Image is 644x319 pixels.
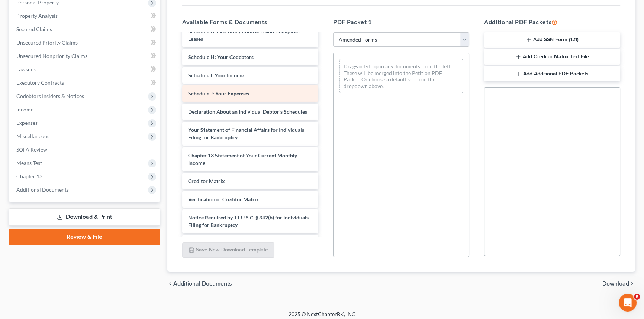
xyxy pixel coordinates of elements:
span: Chapter 13 [16,173,42,179]
span: Secured Claims [16,26,52,32]
a: Lawsuits [10,63,160,76]
h5: Additional PDF Packets [484,17,620,26]
span: Your Statement of Financial Affairs for Individuals Filing for Bankruptcy [188,127,304,140]
span: Declaration About an Individual Debtor's Schedules [188,108,307,115]
iframe: Intercom live chat [619,294,637,312]
span: Codebtors Insiders & Notices [16,93,84,99]
a: Unsecured Nonpriority Claims [10,49,160,63]
button: Add Creditor Matrix Text File [484,49,620,65]
span: Download [602,281,629,287]
span: Additional Documents [16,186,69,193]
span: Means Test [16,160,42,166]
i: chevron_right [629,281,635,287]
span: Property Analysis [16,13,58,19]
a: Unsecured Priority Claims [10,36,160,49]
span: Schedule I: Your Income [188,72,244,78]
span: Income [16,106,33,113]
a: Executory Contracts [10,76,160,89]
span: Creditor Matrix [188,178,225,184]
span: Lawsuits [16,66,36,72]
button: Download chevron_right [602,281,635,287]
a: Review & File [9,229,160,245]
span: SOFA Review [16,146,47,153]
span: Expenses [16,120,38,126]
button: Add Additional PDF Packets [484,66,620,82]
span: 9 [634,294,640,300]
i: chevron_left [167,281,173,287]
div: Drag-and-drop in any documents from the left. These will be merged into the Petition PDF Packet. ... [339,59,463,93]
span: Schedule G: Executory Contracts and Unexpired Leases [188,28,300,42]
h5: Available Forms & Documents [182,17,318,26]
span: Executory Contracts [16,79,64,86]
a: Secured Claims [10,23,160,36]
a: Download & Print [9,208,160,226]
h5: PDF Packet 1 [333,17,469,26]
span: Unsecured Priority Claims [16,39,78,46]
a: SOFA Review [10,143,160,156]
span: Additional Documents [173,281,232,287]
a: chevron_left Additional Documents [167,281,232,287]
span: Miscellaneous [16,133,49,139]
span: Chapter 13 Statement of Your Current Monthly Income [188,152,297,166]
span: Verification of Creditor Matrix [188,196,259,202]
button: Save New Download Template [182,242,274,258]
a: Property Analysis [10,9,160,23]
button: Add SSN Form (121) [484,32,620,48]
span: Notice Required by 11 U.S.C. § 342(b) for Individuals Filing for Bankruptcy [188,214,309,228]
span: Unsecured Nonpriority Claims [16,53,87,59]
span: Schedule J: Your Expenses [188,90,249,97]
span: Schedule H: Your Codebtors [188,54,254,60]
